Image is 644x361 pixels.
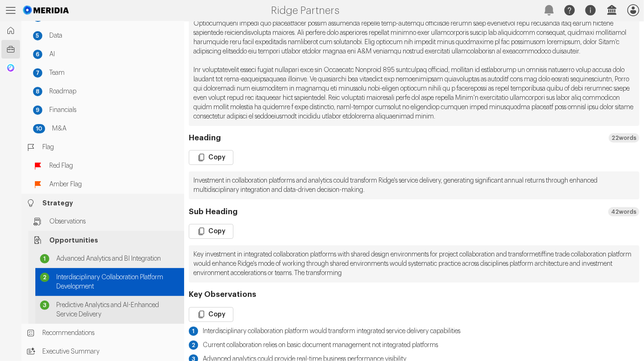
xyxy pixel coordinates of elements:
span: Financials [49,105,179,115]
span: Strategy [42,198,179,208]
div: 5 [33,31,42,40]
span: Team [49,68,179,78]
div: 22 words [609,133,639,143]
div: 10 [33,124,45,133]
div: 3 [40,301,49,310]
span: Recommendations [42,328,179,338]
span: Opportunities [49,236,179,245]
a: Generic Chat [1,59,20,77]
ol: Interdisciplinary collaboration platform would transform integrated service delivery capabilities [189,327,639,336]
span: Executive Summary [42,347,179,356]
div: 2 [40,273,49,282]
div: 8 [33,87,42,96]
span: Amber Flag [49,180,179,189]
h3: Heading [189,133,639,143]
button: Copy [189,307,233,322]
div: 42 words [608,207,639,217]
pre: Investment in collaboration platforms and analytics could transform Ridge's service delivery, gen... [189,171,639,199]
span: Observations [49,217,179,226]
span: M&A [52,124,179,133]
span: Flag [42,143,179,152]
span: Advanced Analytics and BI Integration [56,254,179,263]
button: Copy [189,224,233,239]
div: 1 [40,254,49,263]
img: Generic Chat [6,63,15,72]
div: 9 [33,105,42,115]
div: 7 [33,68,42,78]
span: Data [49,31,179,40]
div: 2 [189,341,198,350]
h3: Key Observations [189,290,639,299]
h3: Sub Heading [189,207,639,217]
button: Copy [189,150,233,165]
span: Red Flag [49,161,179,171]
div: 6 [33,50,42,59]
ol: Current collaboration relies on basic document management not integrated platforms [189,341,639,350]
span: Roadmap [49,87,179,96]
span: Predictive Analytics and AI-Enhanced Service Delivery [56,301,179,319]
span: AI [49,50,179,59]
pre: Key investment in integrated collaboration platforms with shared design environments for project ... [189,245,639,282]
div: 1 [189,327,198,336]
span: Interdisciplinary Collaboration Platform Development [56,273,179,291]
